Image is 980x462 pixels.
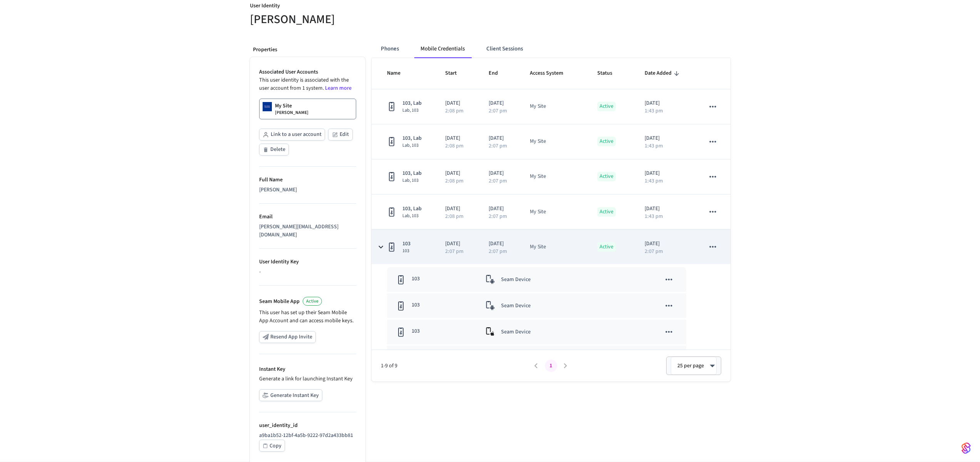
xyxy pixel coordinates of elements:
[259,298,300,306] p: Seam Mobile App
[402,248,410,254] span: 103
[445,178,464,184] p: 2:08 pm
[445,143,464,149] p: 2:08 pm
[645,143,663,149] p: 1:43 pm
[387,67,410,79] span: Name
[445,108,464,114] p: 2:08 pm
[328,129,353,141] button: Edit
[597,207,616,217] p: Active
[445,169,470,177] p: [DATE]
[259,432,356,440] p: a9ba1b52-12bf-4a5b-9222-97d2a433bb81
[275,102,292,110] p: My Site
[445,134,470,142] p: [DATE]
[530,102,546,110] div: My Site
[545,360,557,372] button: page 1
[402,205,422,213] span: 103, Lab
[259,268,356,276] div: -
[529,360,573,372] nav: pagination navigation
[259,223,356,239] div: [PERSON_NAME][EMAIL_ADDRESS][DOMAIN_NAME]
[402,134,422,142] span: 103, Lab
[259,144,289,156] button: Delete
[530,137,546,146] div: My Site
[489,169,511,177] p: [DATE]
[259,440,285,452] button: Copy
[259,389,322,401] button: Generate Instant Key
[489,99,511,107] p: [DATE]
[645,108,663,114] p: 1:43 pm
[259,422,356,430] p: user_identity_id
[412,275,420,285] p: 103
[306,298,318,305] span: Active
[597,137,616,146] p: Active
[597,172,616,181] p: Active
[402,213,422,219] span: Lab, 103
[402,107,422,114] span: Lab, 103
[530,67,573,79] span: Access System
[259,129,325,141] button: Link to a user account
[259,186,356,194] div: [PERSON_NAME]
[530,172,546,181] div: My Site
[250,12,486,27] h5: [PERSON_NAME]
[412,301,420,311] p: 103
[445,240,470,248] p: [DATE]
[501,327,531,336] p: Seam Device
[597,67,622,79] span: Status
[259,365,356,373] p: Instant Key
[645,249,663,254] p: 2:07 pm
[414,40,471,58] button: Mobile Credentials
[263,102,272,111] img: Dormakaba Community Site Logo
[445,214,464,219] p: 2:08 pm
[480,40,529,58] button: Client Sessions
[259,176,356,184] p: Full Name
[259,331,316,343] button: Resend App Invite
[645,205,687,213] p: [DATE]
[259,258,356,266] p: User Identity Key
[489,67,508,79] span: End
[445,67,467,79] span: Start
[501,301,531,310] p: Seam Device
[645,134,687,142] p: [DATE]
[645,240,687,248] p: [DATE]
[412,327,420,337] p: 103
[489,178,507,184] p: 2:07 pm
[489,108,507,114] p: 2:07 pm
[402,169,422,177] span: 103, Lab
[259,76,356,92] p: This user identity is associated with the user account from 1 system.
[645,99,687,107] p: [DATE]
[445,205,470,213] p: [DATE]
[275,110,308,116] p: [PERSON_NAME]
[489,214,507,219] p: 2:07 pm
[402,99,422,107] span: 103, Lab
[381,362,529,370] span: 1-9 of 9
[402,240,410,248] span: 103
[259,213,356,221] p: Email
[259,309,356,325] p: This user has set up their Seam Mobile App Account and can access mobile keys.
[645,169,687,177] p: [DATE]
[372,58,730,400] table: sticky table
[445,249,464,254] p: 2:07 pm
[501,275,531,284] p: Seam Device
[645,178,663,184] p: 1:43 pm
[645,214,663,219] p: 1:43 pm
[270,441,281,451] div: Copy
[375,40,405,58] button: Phones
[402,142,422,149] span: Lab, 103
[325,84,352,92] a: Learn more
[489,205,511,213] p: [DATE]
[962,442,971,454] img: SeamLogoGradient.69752ec5.svg
[489,240,511,248] p: [DATE]
[489,134,511,142] p: [DATE]
[671,357,717,375] div: 25 per page
[445,99,470,107] p: [DATE]
[597,102,616,111] p: Active
[402,177,422,184] span: Lab, 103
[597,242,616,252] p: Active
[645,67,682,79] span: Date Added
[530,208,546,216] div: My Site
[253,46,362,54] p: Properties
[489,143,507,149] p: 2:07 pm
[489,249,507,254] p: 2:07 pm
[530,243,546,251] div: My Site
[250,2,486,12] p: User Identity
[259,375,356,383] p: Generate a link for launching Instant Key
[259,99,356,119] a: My Site[PERSON_NAME]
